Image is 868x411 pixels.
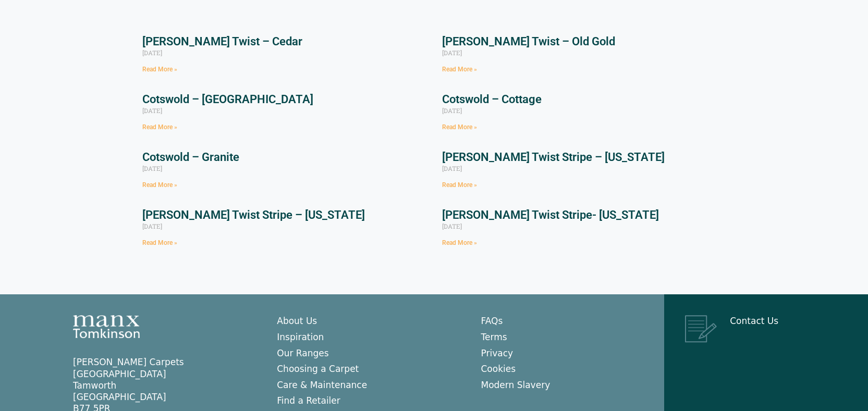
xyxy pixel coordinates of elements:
a: [PERSON_NAME] Twist Stripe – [US_STATE] [142,208,365,221]
span: [DATE] [142,106,162,115]
a: Read more about Cotswold – Cottage [442,123,477,131]
span: [DATE] [442,222,462,230]
a: Read more about Cotswold – Granite [142,181,177,189]
a: Find a Retailer [277,395,340,406]
span: [DATE] [442,48,462,57]
a: Cookies [481,364,516,374]
a: FAQs [481,316,503,326]
a: Care & Maintenance [277,380,367,390]
a: Cotswold – Cottage [442,93,542,106]
a: Our Ranges [277,348,328,358]
span: [DATE] [142,48,162,57]
span: [DATE] [442,164,462,172]
a: Read more about Tomkinson Twist Stripe – Idaho [442,181,477,189]
a: Cotswold – Granite [142,151,239,164]
a: Inspiration [277,332,324,342]
span: [DATE] [442,106,462,115]
span: [DATE] [142,222,162,230]
a: Read more about Tomkinson Twist – Cedar [142,66,177,73]
a: [PERSON_NAME] Twist Stripe – [US_STATE] [442,151,665,164]
img: Manx Tomkinson Logo [73,315,140,338]
span: [DATE] [142,164,162,172]
a: Terms [481,332,507,342]
a: Choosing a Carpet [277,364,359,374]
a: [PERSON_NAME] Twist – Cedar [142,35,302,48]
a: About Us [277,316,317,326]
a: Contact Us [730,316,778,326]
a: Modern Slavery [481,380,551,390]
a: [PERSON_NAME] Twist – Old Gold [442,35,615,48]
a: Cotswold – [GEOGRAPHIC_DATA] [142,93,313,106]
a: Read more about Tomkinson Twist Stripe – New York [142,239,177,246]
a: Privacy [481,348,514,358]
a: Read more about Tomkinson Twist Stripe- Alabama [442,239,477,246]
a: Read more about Cotswold – Barley [142,123,177,131]
a: [PERSON_NAME] Twist Stripe- [US_STATE] [442,208,659,221]
a: Read more about Tomkinson Twist – Old Gold [442,66,477,73]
